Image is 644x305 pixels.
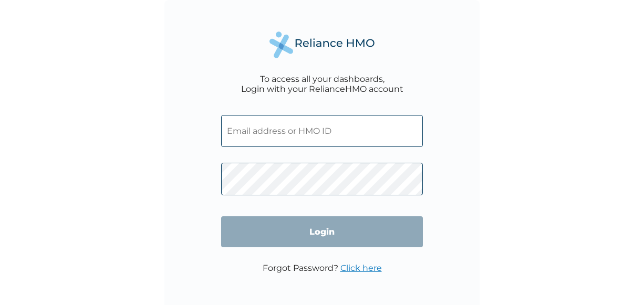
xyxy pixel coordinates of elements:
[269,31,375,58] img: Reliance Health's Logo
[263,263,382,273] p: Forgot Password?
[340,263,382,273] a: Click here
[221,216,423,247] input: Login
[241,74,403,94] div: To access all your dashboards, Login with your RelianceHMO account
[221,115,423,147] input: Email address or HMO ID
